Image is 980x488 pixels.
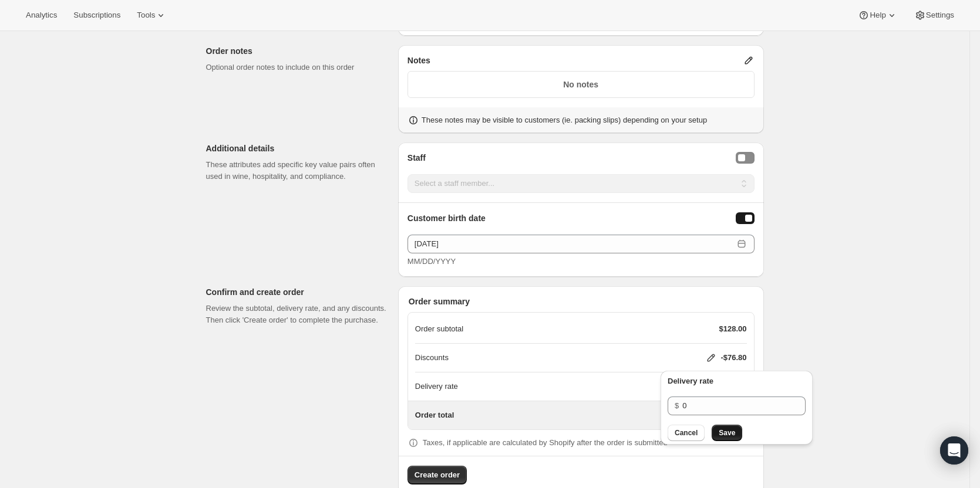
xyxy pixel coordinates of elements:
[720,352,746,364] p: -$76.80
[415,409,454,421] p: Order total
[415,352,449,364] p: Discounts
[66,7,127,23] button: Subscriptions
[719,323,747,335] p: $128.00
[415,381,458,392] p: Delivery rate
[206,159,389,182] p: These attributes add specific key value pairs often used in wine, hospitality, and compliance.
[206,303,389,326] p: Review the subtotal, delivery rate, and any discounts. Then click 'Create order' to complete the ...
[940,436,968,465] div: Open Intercom Messenger
[130,7,174,23] button: Tools
[408,466,467,484] button: Create order
[422,114,707,126] p: These notes may be visible to customers (ie. packing slips) depending on your setup
[415,79,747,90] p: No notes
[415,469,460,481] span: Create order
[675,428,698,438] span: Cancel
[137,11,155,20] span: Tools
[408,55,430,66] span: Notes
[19,7,64,23] button: Analytics
[206,45,389,57] p: Order notes
[719,428,735,438] span: Save
[73,11,120,20] span: Subscriptions
[907,7,961,23] button: Settings
[926,11,954,20] span: Settings
[206,62,389,73] p: Optional order notes to include on this order
[408,257,456,266] span: MM/DD/YYYY
[206,143,389,154] p: Additional details
[423,437,668,449] p: Taxes, if applicable are calculated by Shopify after the order is submitted
[668,375,806,387] p: Delivery rate
[712,425,742,441] button: Save
[408,212,486,225] span: Customer birth date
[408,152,426,165] span: Staff
[675,401,679,410] span: $
[409,296,755,307] p: Order summary
[415,323,463,335] p: Order subtotal
[736,212,755,224] button: Birthday Selector
[206,286,389,298] p: Confirm and create order
[851,7,904,23] button: Help
[668,425,705,441] button: Cancel
[26,11,57,20] span: Analytics
[736,152,755,164] button: Staff Selector
[870,11,885,20] span: Help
